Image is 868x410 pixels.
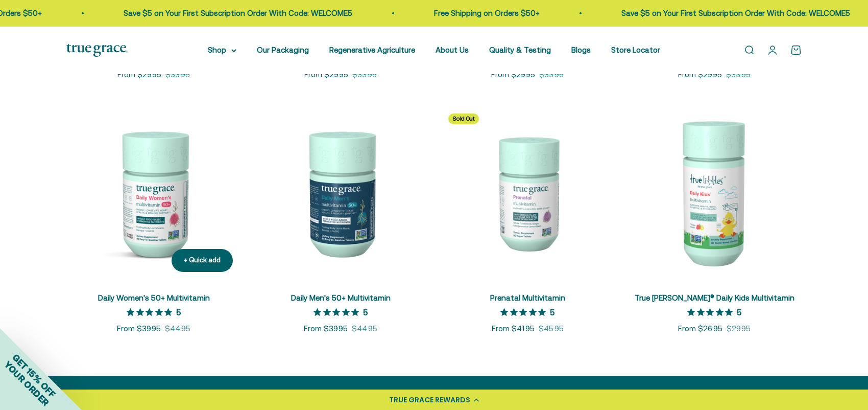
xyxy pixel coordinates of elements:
[678,323,722,335] sale-price: From $26.95
[687,305,737,319] span: 5 out of 5 stars rating in total 6 reviews.
[434,9,540,17] a: Free Shipping on Orders $50+
[491,69,535,81] sale-price: From $29.95
[127,305,176,319] span: 5 out of 5 stars rating in total 14 reviews.
[352,69,377,81] compare-at-price: $33.95
[490,293,565,302] a: Prenatal Multivitamin
[363,307,368,317] p: 5
[165,323,190,335] compare-at-price: $44.95
[184,255,221,266] div: + Quick add
[2,359,51,408] span: YOUR ORDER
[571,45,591,54] a: Blogs
[304,69,348,81] sale-price: From $29.95
[10,352,58,399] span: GET 15% OFF
[436,45,469,54] a: About Us
[539,69,564,81] compare-at-price: $33.95
[352,323,377,335] compare-at-price: $44.95
[172,249,233,272] button: + Quick add
[492,323,535,335] sale-price: From $41.95
[635,293,794,302] a: True [PERSON_NAME]® Daily Kids Multivitamin
[329,45,415,54] a: Regenerative Agriculture
[117,69,161,81] sale-price: From $29.95
[440,105,615,280] img: Daily Multivitamin to Support a Healthy Mom & Baby* For women during pre-conception, pregnancy, a...
[66,105,241,280] img: Daily Women's 50+ Multivitamin
[550,307,554,317] p: 5
[389,395,470,405] div: TRUE GRACE REWARDS
[727,323,751,335] compare-at-price: $29.95
[726,69,751,81] compare-at-price: $33.95
[98,293,210,302] a: Daily Women's 50+ Multivitamin
[500,305,550,319] span: 5 out of 5 stars rating in total 4 reviews.
[117,323,161,335] sale-price: From $39.95
[208,44,236,56] summary: Shop
[314,305,363,319] span: 5 out of 5 stars rating in total 4 reviews.
[304,323,348,335] sale-price: From $39.95
[611,45,660,54] a: Store Locator
[621,7,850,19] p: Save $5 on Your First Subscription Order With Code: WELCOME5
[678,69,722,81] sale-price: From $29.95
[291,293,391,302] a: Daily Men's 50+ Multivitamin
[489,45,551,54] a: Quality & Testing
[253,105,428,280] img: Daily Men's 50+ Multivitamin
[257,45,309,54] a: Our Packaging
[737,307,741,317] p: 5
[539,323,564,335] compare-at-price: $45.95
[124,7,352,19] p: Save $5 on Your First Subscription Order With Code: WELCOME5
[627,105,802,280] img: True Littles® Daily Kids Multivitamin
[176,307,181,317] p: 5
[165,69,190,81] compare-at-price: $33.95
